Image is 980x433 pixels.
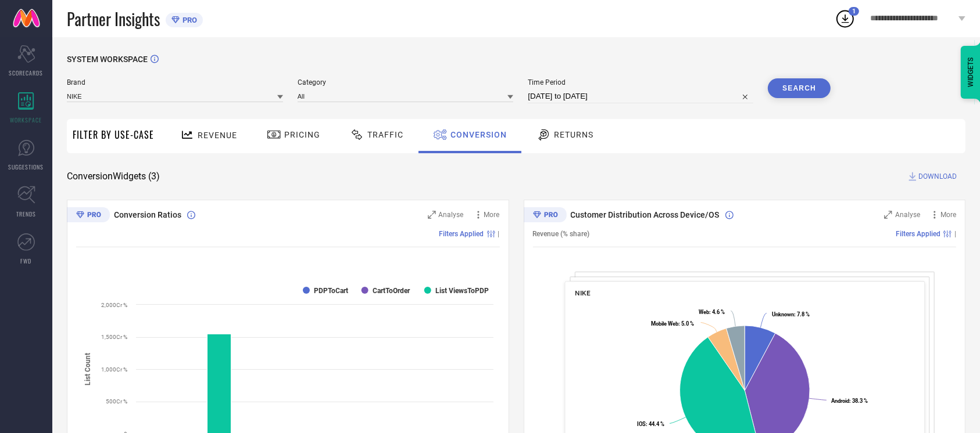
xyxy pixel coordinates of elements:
text: : 38.3 % [831,398,868,405]
span: DOWNLOAD [918,171,957,182]
span: SCORECARDS [9,68,44,77]
tspan: IOS [636,421,645,427]
span: TRENDS [16,210,36,218]
span: Conversion [450,130,507,139]
span: Filter By Use-Case [73,128,154,142]
div: Premium [67,207,110,225]
span: Category [298,78,514,86]
text: 1,500Cr % [101,334,127,340]
span: Brand [67,78,283,86]
text: : 44.4 % [636,421,664,427]
text: : 4.6 % [698,309,724,315]
span: SYSTEM WORKSPACE [67,55,148,64]
tspan: Web [698,309,709,315]
svg: Zoom [884,211,892,219]
span: Pricing [284,130,320,139]
span: Conversion Ratios [114,210,181,219]
span: SUGGESTIONS [9,163,44,171]
text: List ViewsToPDP [435,287,489,295]
span: | [954,230,956,238]
span: Time Period [528,78,753,86]
tspan: Unknown [771,311,793,317]
span: | [498,230,500,238]
svg: Zoom [428,211,436,219]
span: FWD [21,257,32,265]
text: 1,000Cr % [101,366,127,373]
tspan: List Count [84,353,92,385]
div: Premium [524,207,567,225]
span: More [484,211,500,219]
button: Search [768,78,831,98]
span: PRO [180,16,197,24]
input: Select time period [528,89,753,103]
span: Returns [554,130,593,139]
span: Conversion Widgets ( 3 ) [67,171,160,182]
span: 1 [852,8,856,15]
span: Traffic [367,130,403,139]
text: : 7.8 % [771,311,809,317]
span: Customer Distribution Across Device/OS [571,210,720,219]
span: WORKSPACE [10,116,42,124]
span: Partner Insights [67,7,160,31]
span: NIKE [575,289,590,297]
span: Analyse [439,211,464,219]
span: Revenue (% share) [533,230,590,238]
span: Filters Applied [439,230,484,238]
span: Filters Applied [896,230,940,238]
tspan: Mobile Web [651,320,678,327]
tspan: Android [831,398,849,405]
div: Open download list [835,8,856,29]
span: Analyse [895,211,920,219]
text: : 5.0 % [651,320,694,327]
text: 2,000Cr % [101,302,127,308]
text: CartToOrder [373,287,410,295]
span: More [940,211,956,219]
text: 500Cr % [106,398,127,405]
span: Revenue [198,131,237,140]
text: PDPToCart [314,287,348,295]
